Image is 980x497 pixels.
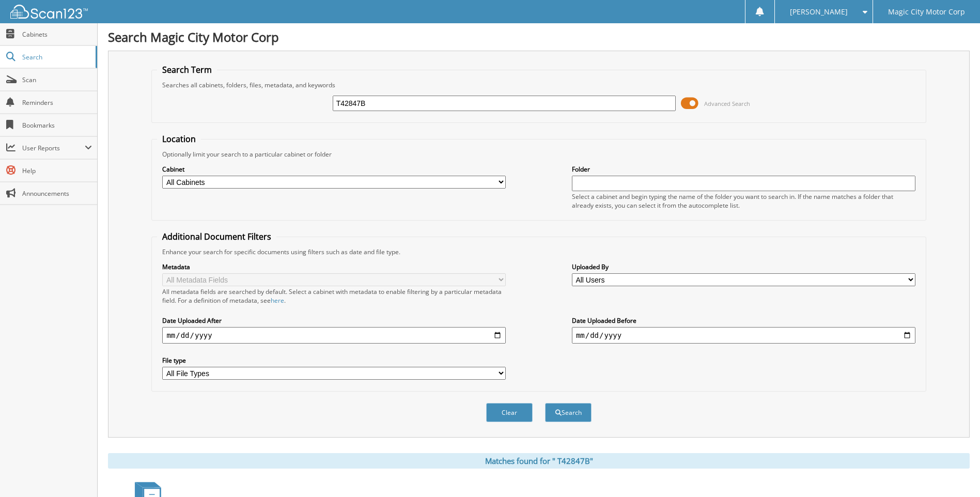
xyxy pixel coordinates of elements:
label: Uploaded By [572,262,915,271]
div: Select a cabinet and begin typing the name of the folder you want to search in. If the name match... [572,192,915,210]
input: end [572,327,915,344]
label: Date Uploaded After [162,316,506,325]
label: Date Uploaded Before [572,316,915,325]
div: Searches all cabinets, folders, files, metadata, and keywords [157,81,920,89]
h1: Search Magic City Motor Corp [108,28,970,45]
div: Enhance your search for specific documents using filters such as date and file type. [157,247,920,256]
div: All metadata fields are searched by default. Select a cabinet with metadata to enable filtering b... [162,287,506,305]
label: File type [162,356,506,365]
label: Metadata [162,262,506,271]
input: start [162,327,506,344]
span: [PERSON_NAME] [790,9,848,15]
legend: Search Term [157,64,217,75]
span: Reminders [22,98,92,107]
div: Matches found for " T42847B" [108,453,970,469]
legend: Location [157,133,201,145]
span: Magic City Motor Corp [888,9,965,15]
span: Bookmarks [22,121,92,130]
span: Advanced Search [704,100,750,107]
button: Search [545,403,592,422]
a: here [271,296,284,305]
span: User Reports [22,144,85,152]
span: Scan [22,75,92,84]
img: scan123-logo-white.svg [10,5,88,19]
label: Folder [572,165,915,174]
span: Announcements [22,189,92,198]
span: Help [22,166,92,175]
legend: Additional Document Filters [157,231,276,242]
label: Cabinet [162,165,506,174]
span: Search [22,53,90,61]
div: Optionally limit your search to a particular cabinet or folder [157,150,920,159]
button: Clear [486,403,533,422]
span: Cabinets [22,30,92,39]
